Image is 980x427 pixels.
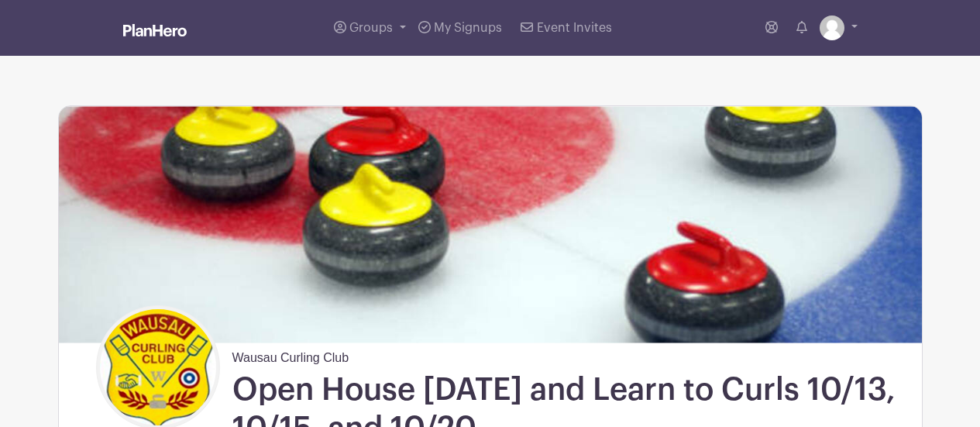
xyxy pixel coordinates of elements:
span: My Signups [434,22,502,34]
span: Groups [349,22,393,34]
img: default-ce2991bfa6775e67f084385cd625a349d9dcbb7a52a09fb2fda1e96e2d18dcdb.png [820,15,844,40]
img: WCC%20logo.png [100,309,216,425]
span: Wausau Curling Club [232,343,349,367]
img: logo_white-6c42ec7e38ccf1d336a20a19083b03d10ae64f83f12c07503d8b9e83406b4c7d.svg [123,24,187,36]
span: Event Invites [537,22,612,34]
img: curling%20house%20with%20rocks.jpg [59,106,922,343]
